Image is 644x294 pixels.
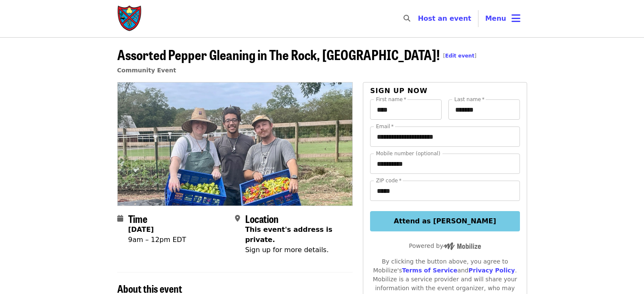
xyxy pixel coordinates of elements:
[370,211,520,231] button: Attend as [PERSON_NAME]
[445,53,474,59] a: Edit event
[370,87,428,95] span: Sign up now
[376,151,440,156] label: Mobile number (optional)
[117,214,123,223] i: calendar icon
[376,178,401,183] label: ZIP code
[117,5,143,32] img: Society of St. Andrew - Home
[448,99,520,120] input: Last name
[468,267,515,274] a: Privacy Policy
[478,8,527,29] button: Toggle account menu
[376,97,406,102] label: First name
[128,211,147,226] span: Time
[404,14,410,22] i: search icon
[245,211,279,226] span: Location
[370,126,520,147] input: Email
[415,8,422,29] input: Search
[511,12,520,25] i: bars icon
[128,235,186,245] div: 9am – 12pm EDT
[118,82,353,205] img: Assorted Pepper Gleaning in The Rock, GA! organized by Society of St. Andrew
[370,154,520,174] input: Mobile number (optional)
[370,181,520,201] input: ZIP code
[117,67,176,74] a: Community Event
[117,44,477,64] span: Assorted Pepper Gleaning in The Rock, [GEOGRAPHIC_DATA]!
[409,242,481,249] span: Powered by
[376,124,394,129] label: Email
[443,242,481,250] img: Powered by Mobilize
[235,214,240,223] i: map-marker-alt icon
[245,225,332,244] span: This event's address is private.
[370,99,442,120] input: First name
[418,14,471,22] a: Host an event
[443,53,477,59] span: [ ]
[245,246,329,254] span: Sign up for more details.
[402,267,457,274] a: Terms of Service
[485,14,506,22] span: Menu
[128,225,154,234] strong: [DATE]
[454,97,484,102] label: Last name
